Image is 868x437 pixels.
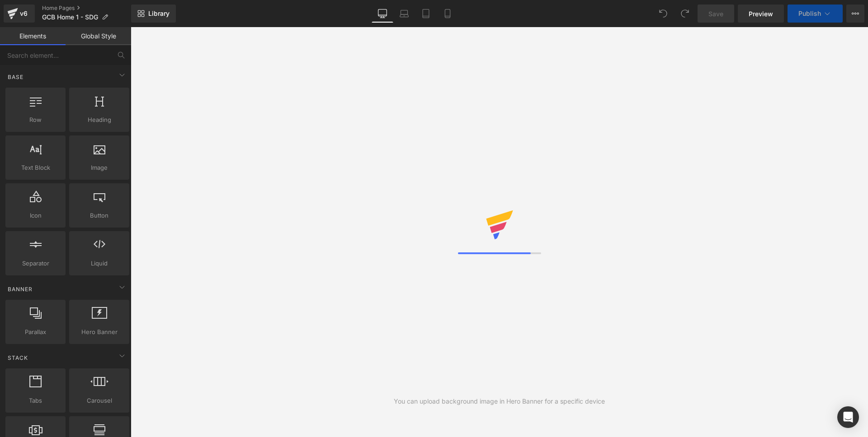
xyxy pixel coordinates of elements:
span: Preview [749,9,773,19]
span: Icon [8,211,63,220]
button: Publish [788,5,843,23]
a: Desktop [372,5,393,23]
span: Banner [7,285,33,293]
a: Laptop [393,5,415,23]
span: Image [72,163,127,172]
span: Carousel [72,396,127,405]
button: Redo [676,5,694,23]
span: Base [7,73,24,81]
span: Tabs [8,396,63,405]
a: Mobile [437,5,458,23]
span: Liquid [72,259,127,268]
div: Open Intercom Messenger [837,406,859,428]
span: Text Block [8,163,63,172]
span: Row [8,115,63,125]
div: v6 [18,8,29,19]
button: Undo [654,5,672,23]
span: Heading [72,115,127,125]
span: Publish [798,10,821,17]
span: Button [72,211,127,220]
a: Home Pages [42,5,131,12]
a: New Library [131,5,176,23]
a: v6 [4,5,35,23]
span: Save [708,9,723,19]
div: You can upload background image in Hero Banner for a specific device [394,396,605,406]
button: More [846,5,864,23]
a: Global Style [66,27,131,45]
span: GCB Home 1 - SDG [42,14,98,21]
a: Tablet [415,5,437,23]
a: Preview [738,5,784,23]
span: Parallax [8,327,63,337]
span: Hero Banner [72,327,127,337]
span: Separator [8,259,63,268]
span: Library [148,9,170,18]
span: Stack [7,353,29,362]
